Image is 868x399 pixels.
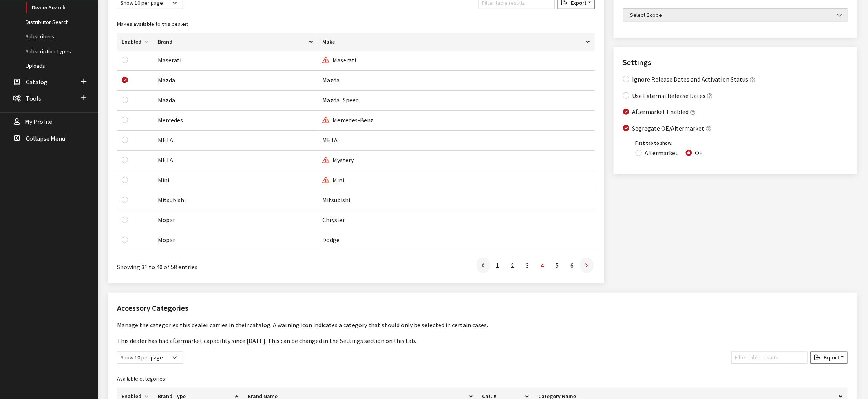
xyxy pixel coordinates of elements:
[695,148,703,158] label: OE
[322,57,329,63] i: No OE accessories
[122,57,128,63] input: Enable Make
[491,258,505,273] a: 1
[117,257,311,272] div: Showing 31 to 40 of 58 entries
[636,140,848,147] legend: First tab to show:
[122,97,128,103] input: Enable Make
[153,210,318,230] td: Mopar
[122,137,128,143] input: Enable Make
[565,258,579,273] a: 6
[153,230,318,250] td: Mopar
[535,258,550,273] a: 4
[322,117,329,123] i: No OE accessories
[632,107,689,116] label: Aftermarket Enabled
[25,118,52,126] span: My Profile
[623,8,848,22] span: Select Scope
[26,94,41,102] span: Tools
[153,151,318,170] td: META
[322,76,340,84] span: Mazda
[26,134,65,142] span: Collapse Menu
[811,352,848,364] button: Export
[820,354,839,361] span: Export
[122,157,128,163] input: Enable Make
[117,302,848,314] h2: Accessory Categories
[122,197,128,203] input: Enable Make
[153,131,318,151] td: META
[521,258,535,273] a: 3
[122,117,128,123] input: Enable Make
[122,177,128,183] input: Enable Make
[322,56,356,64] span: Maserati
[322,96,359,104] span: Mazda_Speed
[322,136,338,144] span: META
[117,15,595,33] caption: Makes available to this dealer:
[117,336,848,345] p: This dealer has had aftermarket capability since [DATE]. This can be changed in the Settings sect...
[153,51,318,71] td: Maserati
[632,74,749,84] label: Ignore Release Dates and Activation Status
[632,91,706,100] label: Use External Release Dates
[628,11,842,19] span: Select Scope
[645,148,678,158] label: Aftermarket
[550,258,565,273] a: 5
[117,370,848,388] caption: Available categories:
[153,170,318,190] td: Mini
[322,236,340,244] span: Dodge
[623,56,848,68] h2: Settings
[153,33,318,51] th: Brand: activate to sort column descending
[122,217,128,223] input: Enable Make
[322,157,329,163] i: No OE accessories
[153,91,318,111] td: Mazda
[153,111,318,131] td: Mercedes
[322,196,350,204] span: Mitsubishi
[26,78,48,86] span: Catalog
[322,176,344,184] span: Mini
[731,352,808,364] input: Filter table results
[117,33,153,51] th: Enabled: activate to sort column ascending
[322,116,374,124] span: Mercedes-Benz
[322,177,329,183] i: No OE accessories
[122,77,128,83] input: Disable Make
[322,156,354,164] span: Mystery
[322,216,345,224] span: Chrysler
[632,123,705,133] label: Segregate OE/Aftermarket
[117,320,848,330] p: Manage the categories this dealer carries in their catalog. A warning icon indicates a category t...
[318,33,595,51] th: Make: activate to sort column ascending
[153,71,318,91] td: Mazda
[506,258,520,273] a: 2
[122,237,128,243] input: Enable Make
[153,190,318,210] td: Mitsubishi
